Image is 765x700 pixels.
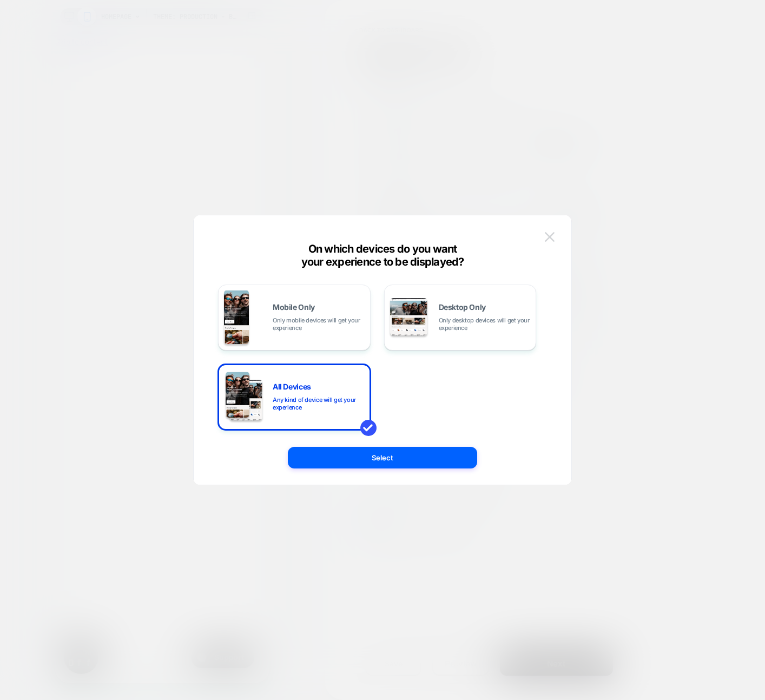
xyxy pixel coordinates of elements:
[288,447,477,468] button: Select
[9,605,43,639] div: 15% Off
[130,608,203,637] iframe: Gorgias live chat messenger
[545,232,555,241] img: close
[439,303,486,311] span: Desktop Only
[301,242,464,268] span: On which devices do you want your experience to be displayed?
[273,316,365,332] span: Only mobile devices will get your experience
[273,396,365,411] span: Any kind of device will get your experience
[13,610,41,634] span: 15% Off
[439,316,531,332] span: Only desktop devices will get your experience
